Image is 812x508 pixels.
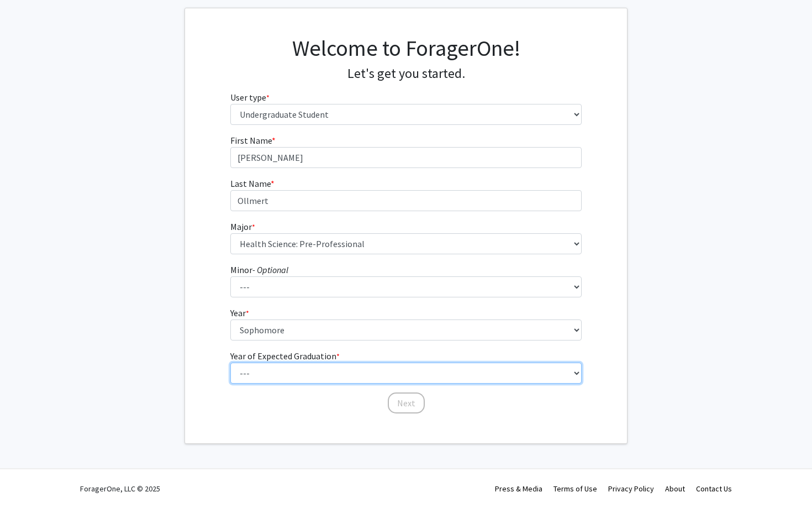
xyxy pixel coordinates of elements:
[230,306,249,320] label: Year
[252,264,288,275] i: - Optional
[608,484,654,494] a: Privacy Policy
[230,349,340,363] label: Year of Expected Graduation
[230,35,582,61] h1: Welcome to ForagerOne!
[230,135,272,146] span: First Name
[230,263,288,276] label: Minor
[230,178,271,189] span: Last Name
[230,66,582,82] h4: Let's get you started.
[230,91,270,104] label: User type
[8,458,47,500] iframe: Chat
[388,392,425,413] button: Next
[80,469,160,508] div: ForagerOne, LLC © 2025
[230,220,255,233] label: Major
[665,484,685,494] a: About
[495,484,542,494] a: Press & Media
[553,484,597,494] a: Terms of Use
[696,484,732,494] a: Contact Us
